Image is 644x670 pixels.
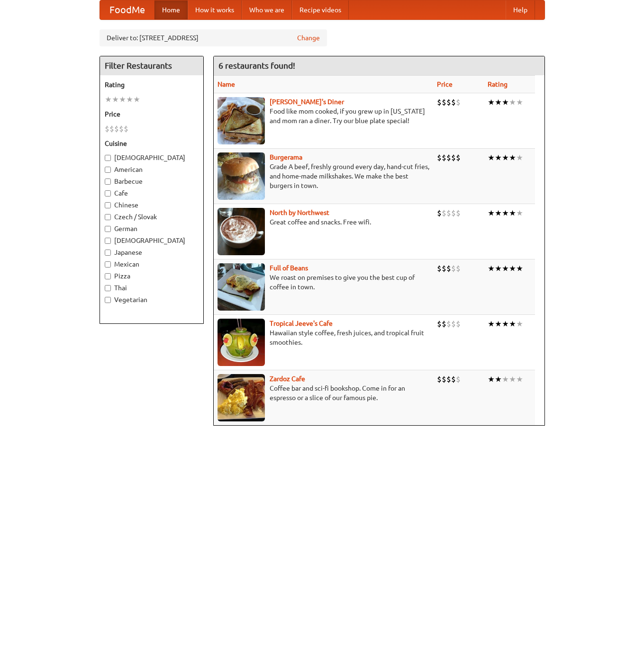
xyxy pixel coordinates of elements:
[105,271,199,281] label: Pizza
[105,250,111,256] input: Japanese
[105,80,199,89] h5: Rating
[270,98,344,106] a: [PERSON_NAME]'s Diner
[105,177,199,186] label: Barbecue
[509,97,516,107] li: ★
[105,238,111,244] input: [DEMOGRAPHIC_DATA]
[124,124,128,134] li: $
[105,200,199,210] label: Chinese
[456,319,461,329] li: $
[516,374,523,384] li: ★
[270,264,308,272] b: Full of Beans
[437,263,442,274] li: $
[218,80,235,88] a: Name
[495,208,502,218] li: ★
[270,153,302,161] a: Burgerama
[105,226,111,232] input: German
[488,208,495,218] li: ★
[437,319,442,329] li: $
[502,97,509,107] li: ★
[509,208,516,218] li: ★
[105,190,111,197] input: Cafe
[456,374,461,384] li: $
[270,209,329,216] a: North by Northwest
[218,263,265,311] img: beans.jpg
[109,124,114,134] li: $
[218,208,265,255] img: north.jpg
[154,0,188,19] a: Home
[456,208,461,218] li: $
[100,0,154,19] a: FoodMe
[502,208,509,218] li: ★
[488,374,495,384] li: ★
[105,109,199,119] h5: Price
[105,153,199,162] label: [DEMOGRAPHIC_DATA]
[218,162,429,190] p: Grade A beef, freshly ground every day, hand-cut fries, and home-made milkshakes. We make the bes...
[119,124,124,134] li: $
[105,165,199,174] label: American
[218,217,429,227] p: Great coffee and snacks. Free wifi.
[456,152,461,163] li: $
[502,152,509,163] li: ★
[488,263,495,274] li: ★
[451,319,456,329] li: $
[105,139,199,148] h5: Cuisine
[437,97,442,107] li: $
[446,208,451,218] li: $
[451,208,456,218] li: $
[270,375,305,383] a: Zardoz Cafe
[495,263,502,274] li: ★
[105,261,111,268] input: Mexican
[105,155,111,161] input: [DEMOGRAPHIC_DATA]
[105,212,199,222] label: Czech / Slovak
[509,319,516,329] li: ★
[218,152,265,200] img: burgerama.jpg
[242,0,292,19] a: Who we are
[451,263,456,274] li: $
[495,152,502,163] li: ★
[437,208,442,218] li: $
[509,152,516,163] li: ★
[446,374,451,384] li: $
[488,319,495,329] li: ★
[105,94,112,105] li: ★
[105,295,199,304] label: Vegetarian
[218,273,429,292] p: We roast on premises to give you the best cup of coffee in town.
[188,0,242,19] a: How it works
[502,263,509,274] li: ★
[105,285,111,291] input: Thai
[488,97,495,107] li: ★
[446,263,451,274] li: $
[270,320,333,327] a: Tropical Jeeve's Cafe
[112,94,119,105] li: ★
[218,328,429,347] p: Hawaiian style coffee, fresh juices, and tropical fruit smoothies.
[218,97,265,144] img: sallys.jpg
[446,319,451,329] li: $
[437,374,442,384] li: $
[509,374,516,384] li: ★
[100,56,203,75] h4: Filter Restaurants
[446,152,451,163] li: $
[105,224,199,233] label: German
[218,384,429,402] p: Coffee bar and sci-fi bookshop. Come in for an espresso or a slice of our famous pie.
[105,273,111,279] input: Pizza
[292,0,349,19] a: Recipe videos
[105,297,111,303] input: Vegetarian
[516,97,523,107] li: ★
[442,263,446,274] li: $
[105,167,111,173] input: American
[456,263,461,274] li: $
[437,80,453,88] a: Price
[509,263,516,274] li: ★
[442,152,446,163] li: $
[516,319,523,329] li: ★
[451,152,456,163] li: $
[456,97,461,107] li: $
[446,97,451,107] li: $
[105,179,111,185] input: Barbecue
[442,208,446,218] li: $
[105,248,199,257] label: Japanese
[495,319,502,329] li: ★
